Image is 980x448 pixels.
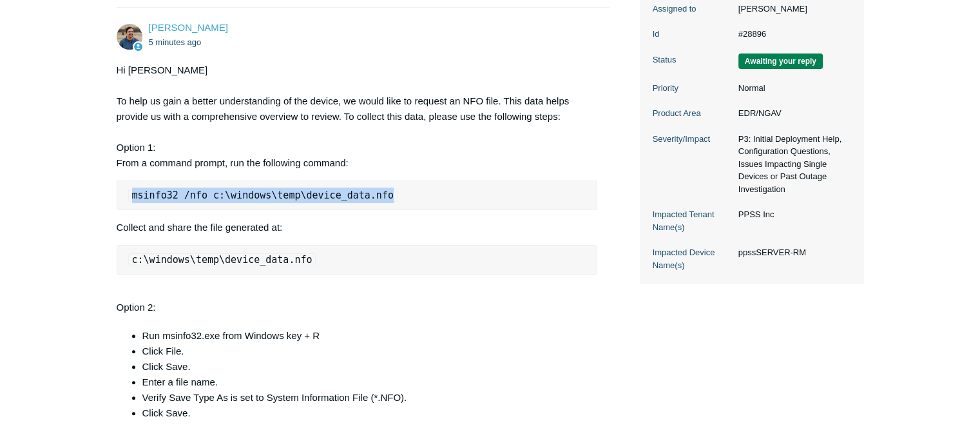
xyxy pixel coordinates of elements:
dd: P3: Initial Deployment Help, Configuration Questions, Issues Impacting Single Devices or Past Out... [732,133,851,196]
dd: Normal [732,82,851,95]
li: Verify Save Type As is set to System Information File (*.NFO). [142,390,597,405]
time: 10/13/2025, 12:46 [149,37,202,47]
dt: Severity/Impact [653,133,732,146]
dd: EDR/NGAV [732,107,851,120]
dd: #28896 [732,28,851,41]
dt: Id [653,28,732,41]
dd: PPSS Inc [732,208,851,221]
a: [PERSON_NAME] [149,22,228,33]
dt: Assigned to [653,3,732,15]
li: Click Save. [142,405,597,421]
dt: Impacted Tenant Name(s) [653,208,732,233]
dt: Impacted Device Name(s) [653,246,732,271]
dd: ppssSERVER-RM [732,246,851,259]
dt: Product Area [653,107,732,120]
li: Enter a file name. [142,375,597,390]
li: Click Save. [142,359,597,375]
li: Run msinfo32.exe from Windows key + R [142,328,597,344]
dt: Status [653,54,732,66]
code: msinfo32 /nfo c:\windows\temp\device_data.nfo [128,189,398,202]
code: c:\windows\temp\device_data.nfo [128,253,316,266]
span: Spencer Grissom [149,22,228,33]
dd: [PERSON_NAME] [732,3,851,15]
dt: Priority [653,82,732,95]
span: We are waiting for you to respond [738,54,823,69]
li: Click File. [142,344,597,359]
